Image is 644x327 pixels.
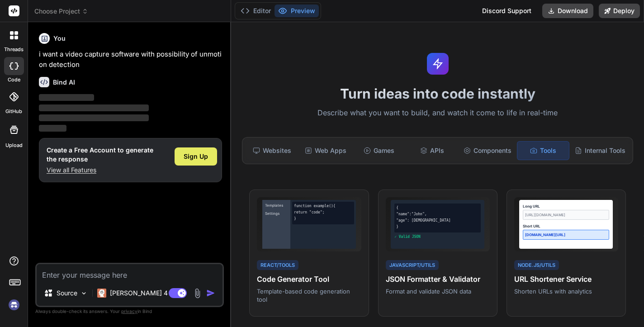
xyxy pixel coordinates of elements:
[353,141,405,160] div: Games
[396,224,479,230] div: }
[121,308,137,314] span: privacy
[523,223,609,229] div: Short URL
[257,274,361,284] h4: Code Generator Tool
[6,297,22,313] img: signin
[47,146,153,164] h1: Create a Free Account to generate the response
[192,288,203,299] img: attachment
[264,210,289,217] div: Settings
[246,141,298,160] div: Websites
[39,114,149,121] span: ‌
[477,4,537,18] div: Discord Support
[39,104,149,111] span: ‌
[39,49,222,70] p: i want a video capture software with possibility of unmotion detection
[8,76,20,84] label: code
[386,287,490,295] p: Format and validate JSON data
[460,141,515,160] div: Components
[514,274,618,284] h4: URL Shortener Service
[237,107,639,119] p: Describe what you want to build, and watch it come to life in real-time
[294,204,352,209] div: function example() {
[294,210,352,215] div: return "code";
[523,204,609,209] div: Long URL
[53,34,66,43] h6: You
[97,289,106,298] img: Claude 4 Sonnet
[5,108,22,115] label: GitHub
[523,210,609,220] div: [URL][DOMAIN_NAME]
[53,78,75,87] h6: Bind AI
[237,5,275,17] button: Editor
[80,289,88,297] img: Pick Models
[257,260,298,270] div: React/Tools
[39,94,94,101] span: ‌
[4,46,24,53] label: threads
[39,125,66,132] span: ‌
[386,260,439,270] div: JavaScript/Utils
[394,234,481,240] div: ✓ Valid JSON
[300,141,351,160] div: Web Apps
[237,85,639,102] h1: Turn ideas into code instantly
[571,141,629,160] div: Internal Tools
[542,4,593,18] button: Download
[396,205,479,211] div: {
[396,218,479,223] div: "age": [DEMOGRAPHIC_DATA]
[514,260,559,270] div: Node.js/Utils
[34,7,88,16] span: Choose Project
[184,152,208,161] span: Sign Up
[514,287,618,295] p: Shorten URLs with analytics
[110,289,177,298] p: [PERSON_NAME] 4 S..
[407,141,458,160] div: APIs
[57,289,77,298] p: Source
[47,166,153,175] p: View all Features
[206,289,215,298] img: icon
[517,141,569,160] div: Tools
[396,212,479,217] div: "name":"John",
[275,5,319,17] button: Preview
[35,307,224,316] p: Always double-check its answers. Your in Bind
[5,142,23,149] label: Upload
[599,4,640,18] button: Deploy
[264,202,289,209] div: Templates
[294,216,352,222] div: }
[386,274,490,284] h4: JSON Formatter & Validator
[257,287,361,303] p: Template-based code generation tool
[523,230,609,240] div: [DOMAIN_NAME][URL]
